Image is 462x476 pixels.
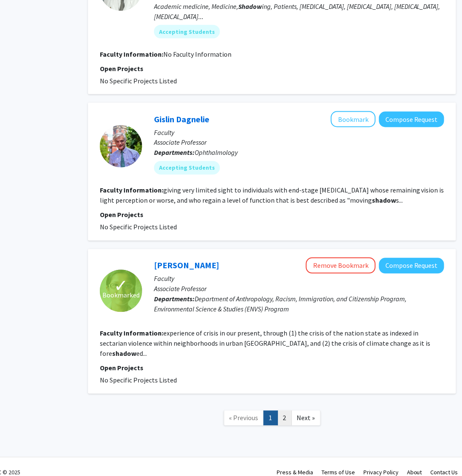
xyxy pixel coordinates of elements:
[114,282,128,290] span: ✓
[100,77,177,85] span: No Specific Projects Listed
[291,411,321,426] a: Next
[154,260,219,271] a: [PERSON_NAME]
[100,329,163,338] b: Faculty Information:
[372,196,396,205] b: shadow
[154,149,195,157] b: Departments:
[154,295,407,314] span: Department of Anthropology, Racism, Immigration, and Citizenship Program, Environmental Science &...
[229,414,258,422] span: « Previous
[154,161,220,175] mat-chip: Accepting Students
[154,274,444,284] p: Faculty
[154,284,444,294] p: Associate Professor
[379,258,444,274] button: Compose Request to Naveeda Khan
[297,414,315,422] span: Next »
[238,2,262,11] b: Shadow
[331,111,376,127] button: Add Gislin Dagnelie to Bookmarks
[88,402,456,437] nav: Page navigation
[154,114,209,124] a: Gislin Dagnelie
[112,349,136,358] b: shadow
[102,290,140,300] span: Bookmarked
[379,112,444,127] button: Compose Request to Gislin Dagnelie
[224,411,264,426] a: Previous Page
[278,411,292,426] a: 2
[100,186,163,195] b: Faculty Information:
[306,258,376,274] button: Remove Bookmark
[195,149,238,157] span: Ophthalmology
[100,363,444,373] p: Open Projects
[154,295,195,303] b: Departments:
[100,329,431,358] fg-read-more: experience of crisis in our present, through (1) the crisis of the nation state as indexed in sec...
[163,50,231,58] span: No Faculty Information
[100,223,177,231] span: No Specific Projects Listed
[154,127,444,138] p: Faculty
[100,376,177,385] span: No Specific Projects Listed
[100,63,444,74] p: Open Projects
[100,50,163,58] b: Faculty Information:
[6,438,36,470] iframe: Chat
[154,138,444,148] p: Associate Professor
[100,186,444,205] fg-read-more: giving very limited sight to individuals with end-stage [MEDICAL_DATA] whose remaining vision is ...
[154,25,220,39] mat-chip: Accepting Students
[100,210,444,220] p: Open Projects
[264,411,278,426] a: 1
